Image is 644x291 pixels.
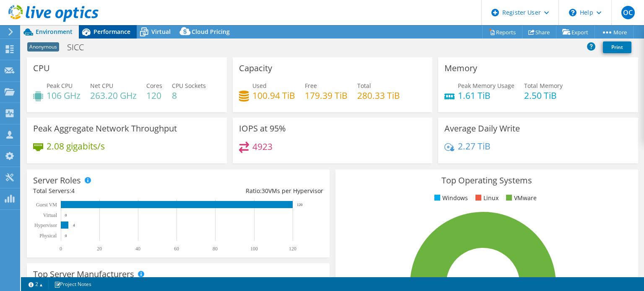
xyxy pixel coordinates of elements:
text: Guest VM [36,202,57,208]
h4: 120 [146,91,162,100]
span: Virtual [151,28,171,36]
a: Reports [482,26,522,39]
h3: Top Operating Systems [342,176,632,185]
li: Windows [432,193,468,203]
text: 60 [174,246,179,252]
span: Cores [146,82,162,90]
a: Print [603,41,631,53]
text: 20 [97,246,102,252]
h3: IOPS at 95% [239,124,286,133]
span: Total Memory [524,82,563,90]
h4: 4923 [252,142,273,151]
span: 4 [71,187,75,195]
text: Virtual [43,212,57,218]
h3: Server Roles [33,176,81,185]
h3: Capacity [239,64,272,73]
li: VMware [504,193,537,203]
span: Net CPU [90,82,113,90]
h4: 179.39 TiB [305,91,348,100]
span: 30 [262,187,268,195]
div: Total Servers: [33,186,178,196]
text: 4 [73,223,75,227]
h4: 280.33 TiB [357,91,400,100]
h3: Peak Aggregate Network Throughput [33,124,177,133]
text: 80 [213,246,218,252]
h3: Average Daily Write [444,124,520,133]
li: Linux [473,193,499,203]
a: 2 [23,279,49,289]
h4: 2.50 TiB [524,91,563,100]
span: Cloud Pricing [192,28,230,36]
h3: Memory [444,64,477,73]
h4: 263.20 GHz [90,91,137,100]
text: 40 [135,246,140,252]
text: 0 [65,234,67,238]
span: Anonymous [27,42,59,52]
h4: 8 [172,91,206,100]
h1: SICC [63,43,97,52]
span: Environment [36,28,73,36]
text: 120 [289,246,296,252]
h4: 106 GHz [47,91,80,100]
span: Free [305,82,317,90]
h4: 2.27 TiB [458,142,491,151]
span: Peak CPU [47,82,73,90]
h4: 2.08 gigabits/s [47,142,105,151]
a: Export [556,26,595,39]
span: Peak Memory Usage [458,82,514,90]
a: More [595,26,634,39]
span: OC [621,6,635,19]
text: Physical [39,233,57,239]
span: CPU Sockets [172,82,206,90]
span: Used [252,82,267,90]
span: Total [357,82,371,90]
svg: \n [569,9,576,16]
text: Hypervisor [34,222,57,228]
text: 100 [250,246,258,252]
div: Ratio: VMs per Hypervisor [178,186,323,196]
h3: CPU [33,64,50,73]
a: Project Notes [48,279,97,289]
h4: 100.94 TiB [252,91,295,100]
text: 0 [65,213,67,217]
span: Performance [93,28,130,36]
a: Share [522,26,556,39]
text: 120 [297,203,303,207]
h4: 1.61 TiB [458,91,514,100]
h3: Top Server Manufacturers [33,270,134,279]
text: 0 [60,246,62,252]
